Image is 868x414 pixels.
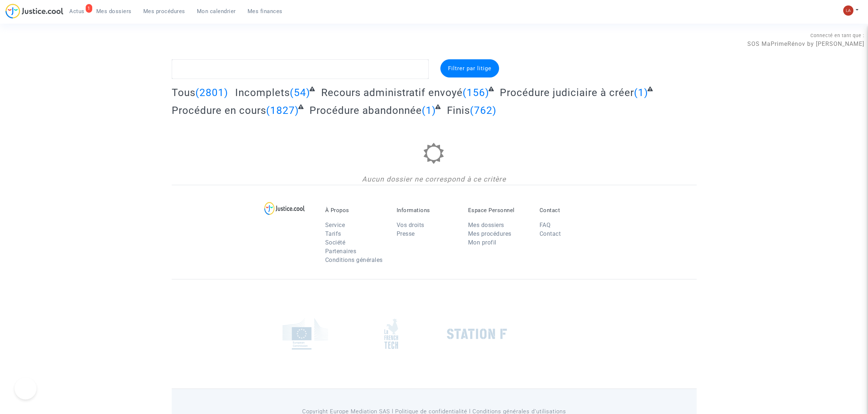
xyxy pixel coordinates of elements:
[63,6,90,17] a: 1Actus
[634,87,648,99] span: (1)
[5,4,63,19] img: jc-logo.svg
[540,207,600,214] p: Contact
[500,87,634,99] span: Procédure judiciaire à créer
[325,256,383,263] a: Conditions générales
[191,6,242,17] a: Mon calendrier
[810,33,864,38] span: Connecté en tant que :
[310,104,422,116] span: Procédure abandonnée
[96,8,132,15] span: Mes dossiers
[468,239,497,246] a: Mon profil
[447,104,470,116] span: Finis
[843,5,853,16] img: 3f9b7d9779f7b0ffc2b90d026f0682a9
[540,230,561,237] a: Contact
[540,222,551,228] a: FAQ
[468,230,511,237] a: Mes procédures
[143,8,185,15] span: Mes procédures
[325,230,341,237] a: Tarifs
[15,378,36,399] iframe: Help Scout Beacon - Open
[397,230,415,237] a: Presse
[325,248,357,255] a: Partenaires
[264,202,305,215] img: logo-lg.svg
[235,87,290,99] span: Incomplets
[137,6,191,17] a: Mes procédures
[384,318,398,349] img: french_tech.png
[242,6,288,17] a: Mes finances
[69,8,85,15] span: Actus
[325,207,386,214] p: À Propos
[470,104,497,116] span: (762)
[195,87,228,99] span: (2801)
[290,87,310,99] span: (54)
[325,239,346,246] a: Société
[172,174,697,185] div: Aucun dossier ne correspond à ce critère
[172,87,195,99] span: Tous
[397,222,424,228] a: Vos droits
[197,8,236,15] span: Mon calendrier
[447,329,507,339] img: stationf.png
[422,104,436,116] span: (1)
[86,4,92,13] div: 1
[448,65,491,72] span: Filtrer par litige
[468,222,504,228] a: Mes dossiers
[321,87,463,99] span: Recours administratif envoyé
[266,104,299,116] span: (1827)
[283,318,328,350] img: europe_commision.png
[463,87,489,99] span: (156)
[468,207,529,214] p: Espace Personnel
[172,104,266,116] span: Procédure en cours
[325,222,345,228] a: Service
[397,207,457,214] p: Informations
[248,8,283,15] span: Mes finances
[90,6,137,17] a: Mes dossiers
